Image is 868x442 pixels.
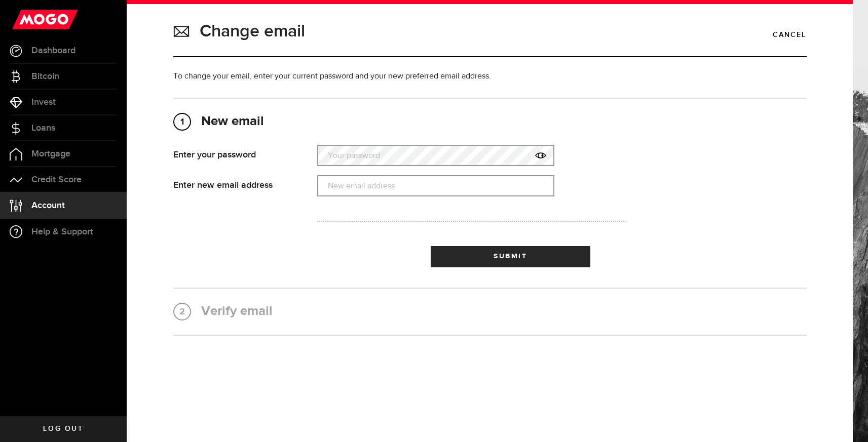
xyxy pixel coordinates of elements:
[31,46,76,55] span: Dashboard
[200,18,305,45] h1: Change email
[31,201,65,210] span: Account
[529,145,554,166] a: toggle-password
[173,145,302,160] div: Enter your password
[174,304,190,320] span: 2
[431,246,590,267] button: Submit
[31,175,82,184] span: Credit Score
[173,114,807,130] h2: New email
[31,98,56,107] span: Invest
[317,145,554,166] label: Your password
[43,425,83,432] span: Log out
[173,175,302,191] div: Enter new email address
[173,70,807,83] p: To change your email, enter your current password and your new preferred email address.
[173,304,807,319] h2: Verify email
[31,124,55,133] span: Loans
[317,176,554,196] label: New email address
[31,227,93,236] span: Help & Support
[31,149,70,158] span: Mortgage
[494,253,527,260] span: Submit
[8,4,39,34] button: Open LiveChat chat widget
[174,114,190,130] span: 1
[773,26,806,44] a: Cancel
[31,72,59,81] span: Bitcoin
